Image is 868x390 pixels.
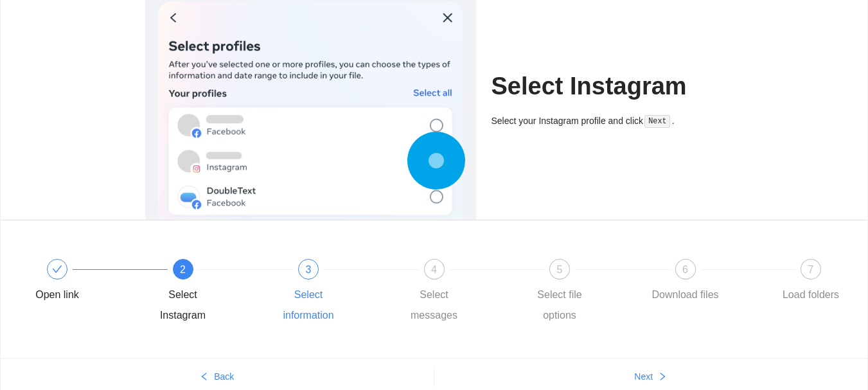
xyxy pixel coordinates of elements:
[808,264,814,275] span: 7
[431,264,437,275] span: 4
[774,259,848,305] div: 7Load folders
[397,259,523,326] div: 4Select messages
[648,259,774,305] div: 6Download files
[522,285,597,326] div: Select file options
[271,285,346,326] div: Select information
[651,285,718,305] div: Download files
[397,285,472,326] div: Select messages
[492,71,723,102] h1: Select Instagram
[557,264,563,275] span: 5
[180,264,186,275] span: 2
[146,285,220,326] div: Select Instagram
[644,115,670,128] code: Next
[52,264,62,274] span: check
[492,114,723,129] div: Select your Instagram profile and click .
[658,372,667,382] span: right
[200,372,209,382] span: left
[35,285,79,305] div: Open link
[214,369,234,384] span: Back
[1,366,434,387] button: leftBack
[306,264,312,275] span: 3
[634,369,653,384] span: Next
[783,285,839,305] div: Load folders
[20,259,146,305] div: Open link
[682,264,688,275] span: 6
[522,259,648,326] div: 5Select file options
[434,366,868,387] button: Nextright
[146,259,272,326] div: 2Select Instagram
[271,259,397,326] div: 3Select information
